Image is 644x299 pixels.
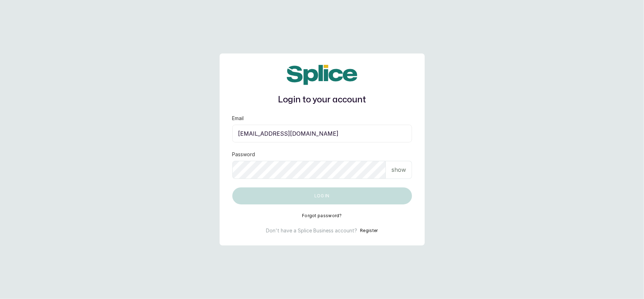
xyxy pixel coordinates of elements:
p: show [391,165,406,174]
p: Don't have a Splice Business account? [266,227,357,234]
input: email@acme.com [232,125,412,142]
label: Password [232,151,255,158]
label: Email [232,115,244,122]
button: Log in [232,187,412,204]
button: Register [360,227,378,234]
button: Forgot password? [302,213,342,219]
h1: Login to your account [232,94,412,106]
